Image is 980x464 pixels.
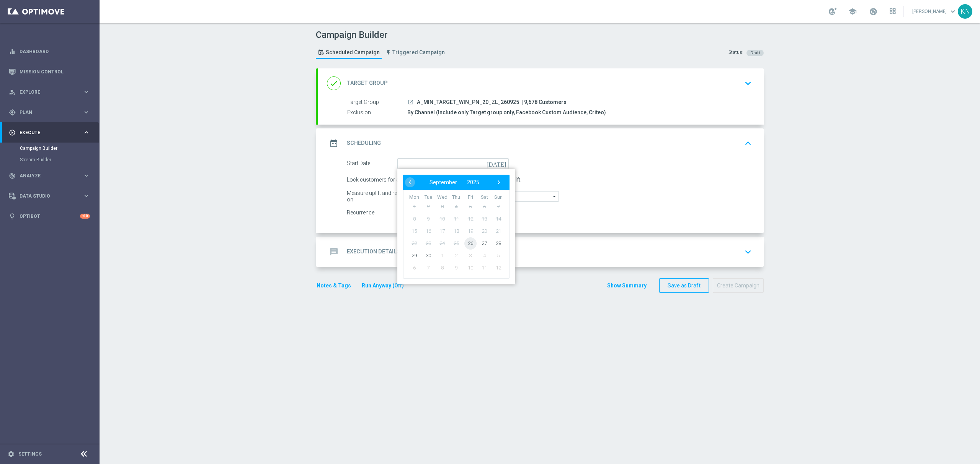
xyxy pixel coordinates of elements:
i: keyboard_arrow_up [742,138,754,149]
div: Data Studio [9,193,83,200]
h2: Target Group [347,79,388,87]
div: Lock customers for a duration of [347,175,436,185]
span: 18 [450,225,462,237]
button: track_changes Analyze keyboard_arrow_right [8,173,90,179]
span: 17 [436,225,448,237]
i: message [327,245,341,259]
div: Mission Control [9,62,90,82]
button: Create Campaign [713,278,764,293]
span: 5 [492,249,505,261]
i: keyboard_arrow_right [83,88,90,96]
span: 3 [464,249,477,261]
div: Optibot [9,206,90,226]
button: gps_fixed Plan keyboard_arrow_right [8,109,90,115]
i: keyboard_arrow_right [83,172,90,179]
i: [DATE] [487,158,509,167]
button: Show Summary [607,281,647,290]
button: keyboard_arrow_up [742,136,755,151]
span: 4 [450,200,462,213]
div: Campaign Builder [20,143,99,154]
span: 27 [478,237,490,249]
th: weekday [435,194,449,201]
span: 10 [436,213,448,225]
i: track_changes [9,172,16,179]
span: 2025 [467,179,479,185]
a: Triggered Campaign [384,46,447,59]
span: 9 [422,213,434,225]
i: arrow_drop_down [551,191,559,201]
div: Analyze [9,172,83,179]
span: 3 [436,200,448,213]
span: 11 [450,213,462,225]
span: 1 [408,200,420,213]
button: Notes & Tags [316,281,352,290]
span: Scheduled Campaign [326,49,380,56]
a: Optibot [20,206,80,226]
th: weekday [491,194,505,201]
i: lightbulb [9,213,16,220]
div: play_circle_outline Execute keyboard_arrow_right [8,130,90,136]
span: Triggered Campaign [392,49,445,56]
span: 9 [450,261,462,274]
span: 11 [478,261,490,274]
span: 6 [478,200,490,213]
span: 4 [478,249,490,261]
a: Stream Builder [20,157,80,163]
span: 20 [478,225,490,237]
span: 5 [464,200,477,213]
span: 8 [436,261,448,274]
span: Execute [20,130,83,135]
span: 13 [478,213,490,225]
a: Scheduled Campaign [316,46,382,59]
button: lightbulb Optibot +10 [8,213,90,219]
i: keyboard_arrow_right [83,129,90,136]
button: 2025 [462,177,484,187]
th: weekday [449,194,464,201]
th: weekday [463,194,477,201]
div: Plan [9,109,83,116]
span: 25 [450,237,462,249]
div: Explore [9,89,83,96]
span: Plan [20,110,83,115]
button: Run Anyway (Off) [361,281,405,290]
i: settings [8,451,15,458]
div: Status: [728,49,743,56]
span: | 9,678 Customers [521,99,567,106]
i: person_search [9,89,16,96]
i: keyboard_arrow_down [742,246,754,258]
span: 14 [492,213,505,225]
a: Mission Control [20,62,90,82]
span: 23 [422,237,434,249]
div: date_range Scheduling keyboard_arrow_up [327,136,755,151]
i: keyboard_arrow_right [83,109,90,116]
button: keyboard_arrow_down [742,245,755,259]
th: weekday [407,194,421,201]
span: A_MIN_TARGET_WIN_PN_20_ZL_260925 [417,99,519,106]
span: 2 [422,200,434,213]
span: 30 [422,249,434,261]
div: Recurrence [347,208,397,218]
i: equalizer [9,48,16,55]
h2: Scheduling [347,140,381,147]
button: Save as Draft [659,278,709,293]
i: done [327,76,341,90]
bs-datepicker-container: calendar [397,169,515,284]
span: 19 [464,225,477,237]
div: Execute [9,129,83,136]
th: weekday [477,194,492,201]
div: Start Date [347,158,397,169]
span: September [430,179,457,185]
span: keyboard_arrow_down [949,7,957,16]
div: KN [958,4,972,19]
span: › [494,177,504,187]
label: Target Group [347,99,407,106]
span: 22 [408,237,420,249]
button: Data Studio keyboard_arrow_right [8,193,90,199]
i: launch [408,99,414,105]
button: Mission Control [8,69,90,75]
